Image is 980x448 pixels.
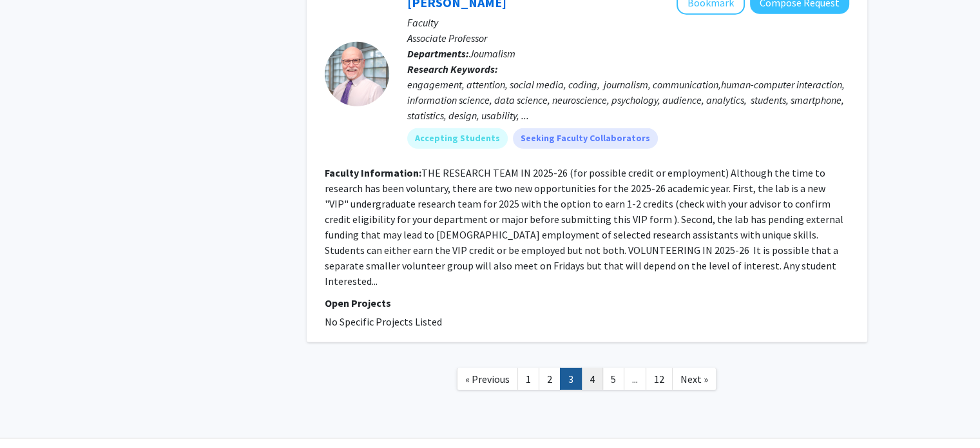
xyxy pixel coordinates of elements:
[539,368,561,391] a: 2
[465,373,510,385] span: « Previous
[469,47,515,60] span: Journalism
[581,368,603,391] a: 4
[672,368,716,391] a: Next
[407,47,469,60] b: Departments:
[407,128,508,149] mat-chip: Accepting Students
[407,63,498,75] b: Research Keywords:
[325,166,421,179] b: Faculty Information:
[407,77,849,123] div: engagement, attention, social media, coding, journalism, communication,human-computer interaction...
[325,295,849,311] p: Open Projects
[513,128,658,149] mat-chip: Seeking Faculty Collaborators
[457,368,518,391] a: Previous
[925,390,970,438] iframe: Chat
[325,166,843,287] fg-read-more: THE RESEARCH TEAM IN 2025-26 (for possible credit or employment) Although the time to research ha...
[646,368,673,391] a: 12
[517,368,539,391] a: 1
[680,373,708,385] span: Next »
[632,373,638,385] span: ...
[307,355,867,407] nav: Page navigation
[407,15,849,30] p: Faculty
[560,368,582,391] a: 3
[325,315,442,328] span: No Specific Projects Listed
[407,30,849,46] p: Associate Professor
[602,368,624,391] a: 5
